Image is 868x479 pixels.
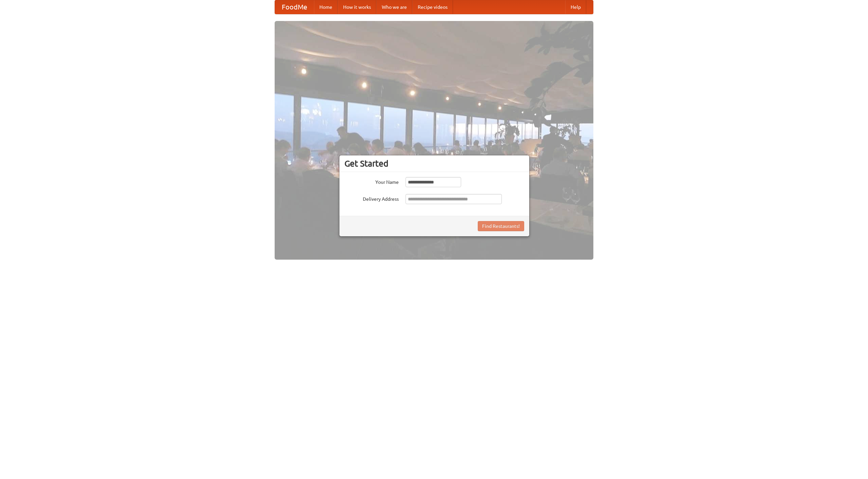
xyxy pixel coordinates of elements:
label: Delivery Address [344,194,399,202]
a: Recipe videos [412,0,453,14]
label: Your Name [344,177,399,186]
a: FoodMe [275,0,314,14]
a: Who we are [376,0,412,14]
a: How it works [338,0,376,14]
a: Home [314,0,338,14]
button: Find Restaurants! [478,221,524,231]
a: Help [565,0,586,14]
h3: Get Started [344,158,524,169]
